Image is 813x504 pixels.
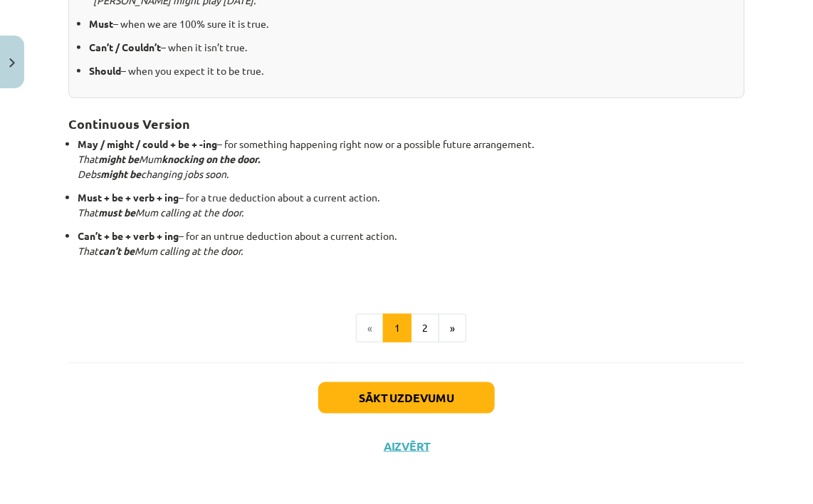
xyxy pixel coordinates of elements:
em: That Mum [78,152,260,165]
strong: might be [100,167,141,180]
strong: Must [89,17,113,30]
p: – for a true deduction about a current action. [78,190,745,220]
strong: Can’t + be + verb + ing [78,229,179,242]
button: 2 [411,314,439,342]
button: Sākt uzdevumu [318,382,495,414]
em: That Mum calling at the door. [78,244,243,257]
em: Debs changing jobs soon. [78,167,229,180]
strong: must be [98,206,135,219]
p: – when you expect it to be true. [89,63,733,78]
p: – when it isn’t true. [89,40,733,55]
strong: Must + be + verb + ing [78,191,179,204]
p: – for something happening right now or a possible future arrangement. [78,137,745,182]
em: That Mum calling at the door. [78,206,243,219]
strong: can’t be [98,244,135,257]
img: icon-close-lesson-0947bae3869378f0d4975bcd49f059093ad1ed9edebbc8119c70593378902aed.svg [9,58,15,68]
strong: Can’t / Couldn’t [89,41,161,53]
strong: May / might / could + be + -ing [78,137,217,150]
p: – when we are 100% sure it is true. [89,16,733,31]
strong: might be [98,152,139,165]
strong: knocking on the door. [162,152,260,165]
p: – for an untrue deduction about a current action. [78,229,745,258]
strong: Continuous Version [68,115,190,132]
nav: Page navigation example [68,314,745,342]
button: Aizvērt [379,439,434,453]
strong: Should [89,64,121,77]
button: » [439,314,466,342]
button: 1 [383,314,411,342]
